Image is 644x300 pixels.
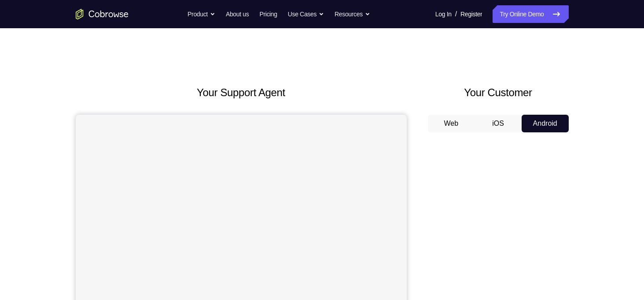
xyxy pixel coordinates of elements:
[460,5,482,23] a: Register
[455,9,457,19] span: /
[76,9,129,19] a: Go to the home page
[288,5,324,23] button: Use Cases
[226,5,249,23] a: About us
[188,5,215,23] button: Product
[428,115,475,132] button: Web
[493,5,568,23] a: Try Online Demo
[335,5,370,23] button: Resources
[428,85,569,101] h2: Your Customer
[259,5,277,23] a: Pricing
[76,85,407,101] h2: Your Support Agent
[475,115,522,132] button: iOS
[522,115,569,132] button: Android
[435,5,452,23] a: Log In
